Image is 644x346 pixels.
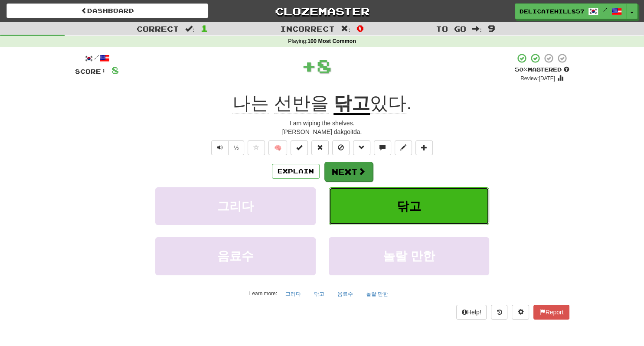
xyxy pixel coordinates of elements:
[361,287,393,300] button: 놀랄 만한
[395,140,412,155] button: Edit sentence (alt+d)
[415,140,433,155] button: Add to collection (alt+a)
[515,3,627,19] a: DelicateHill8572 /
[370,93,406,114] span: 있다
[488,23,495,33] span: 9
[75,127,569,136] div: [PERSON_NAME] dakgoitda.
[221,3,423,19] a: Clozemaster
[332,140,350,155] button: Ignore sentence (alt+i)
[217,199,254,213] span: 그리다
[185,25,195,33] span: :
[111,65,119,75] span: 8
[155,187,316,225] button: 그리다
[370,93,412,114] span: .
[301,53,317,79] span: +
[281,287,306,300] button: 그리다
[309,287,329,300] button: 닦고
[603,7,607,13] span: /
[75,68,106,75] span: Score:
[341,25,350,33] span: :
[317,55,332,77] span: 8
[374,140,391,155] button: Discuss sentence (alt+u)
[491,305,507,320] button: Round history (alt+y)
[383,249,435,263] span: 놀랄 만한
[311,140,329,155] button: Reset to 0% Mastered (alt+r)
[397,199,421,213] span: 닦고
[356,23,364,33] span: 0
[333,93,370,115] u: 닦고
[75,119,569,127] div: I am wiping the shelves.
[248,140,265,155] button: Favorite sentence (alt+f)
[515,66,528,73] span: 50 %
[329,187,489,225] button: 닦고
[291,140,308,155] button: Set this sentence to 100% Mastered (alt+m)
[353,140,370,155] button: Grammar (alt+g)
[333,287,358,300] button: 음료수
[201,23,208,33] span: 1
[456,305,487,320] button: Help!
[515,66,569,74] div: Mastered
[209,140,245,155] div: Text-to-speech controls
[436,24,466,33] span: To go
[249,291,277,297] small: Learn more:
[232,93,269,114] span: 나는
[472,25,482,33] span: :
[520,7,584,15] span: DelicateHill8572
[307,38,356,44] strong: 100 Most Common
[280,24,335,33] span: Incorrect
[155,237,316,275] button: 음료수
[75,53,119,64] div: /
[217,249,254,263] span: 음료수
[228,140,245,155] button: ½
[211,140,229,155] button: Play sentence audio (ctl+space)
[137,24,179,33] span: Correct
[272,164,320,179] button: Explain
[329,237,489,275] button: 놀랄 만한
[7,3,208,18] a: Dashboard
[533,305,569,320] button: Report
[520,75,555,82] small: Review: [DATE]
[274,93,329,114] span: 선반을
[268,140,287,155] button: 🧠
[324,162,373,182] button: Next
